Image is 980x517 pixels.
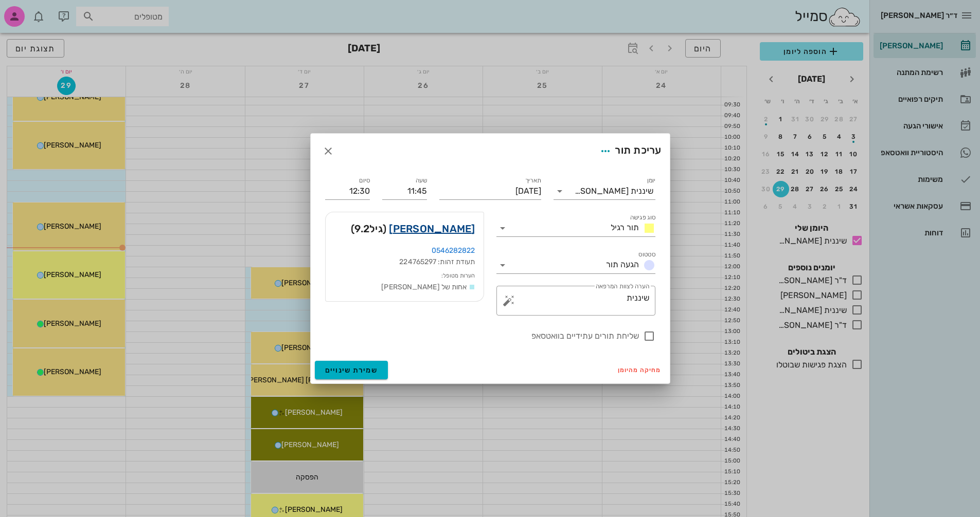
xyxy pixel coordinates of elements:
[496,257,655,273] div: סטטוסהגעה תור
[614,363,666,377] button: מחיקה מהיומן
[325,331,639,341] label: שליחת תורים עתידיים בוואטסאפ
[432,246,475,255] a: 0546282822
[596,142,661,160] div: עריכת תור
[441,272,475,279] small: הערות מטופל:
[647,177,655,184] label: יומן
[554,183,655,199] div: יומןשיננית [PERSON_NAME]
[630,214,655,221] label: סוג פגישה
[606,260,639,269] span: הגעה תור
[351,220,386,237] span: (גיל )
[381,283,467,291] span: אחות של [PERSON_NAME]
[525,177,541,184] label: תאריך
[415,177,427,184] label: שעה
[359,177,370,184] label: סיום
[496,220,655,236] div: סוג פגישהתור רגיל
[334,256,475,268] div: תעודת זהות: 224765297
[618,366,662,374] span: מחיקה מהיומן
[595,283,649,290] label: הערה לצוות המרפאה
[389,220,475,237] a: [PERSON_NAME]
[638,251,655,258] label: סטטוס
[354,223,369,235] span: 9.2
[315,361,388,379] button: שמירת שינויים
[575,187,653,196] div: שיננית [PERSON_NAME]
[611,223,639,232] span: תור רגיל
[325,366,378,375] span: שמירת שינויים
